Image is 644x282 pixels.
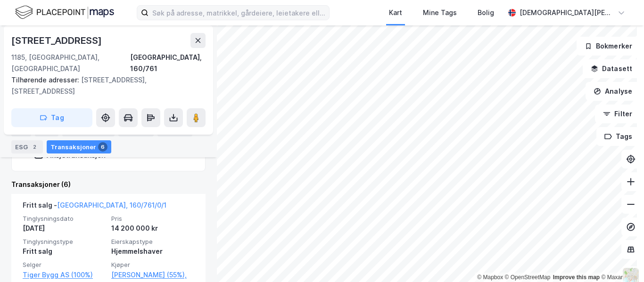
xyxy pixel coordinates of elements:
[23,246,106,257] div: Fritt salg
[595,105,640,123] button: Filter
[520,7,614,18] div: [DEMOGRAPHIC_DATA][PERSON_NAME]
[596,127,640,146] button: Tags
[505,274,551,281] a: OpenStreetMap
[586,82,640,101] button: Analyse
[11,33,104,48] div: [STREET_ADDRESS]
[47,140,111,153] div: Transaksjoner
[23,223,106,234] div: [DATE]
[577,37,640,56] button: Bokmerker
[30,142,39,152] div: 2
[23,238,106,246] span: Tinglysningstype
[553,274,600,281] a: Improve this map
[111,269,194,281] a: [PERSON_NAME] (55%),
[111,238,194,246] span: Eierskapstype
[597,237,644,282] div: Kontrollprogram for chat
[98,142,107,152] div: 6
[478,7,494,18] div: Bolig
[23,200,166,215] div: Fritt salg -
[597,237,644,282] iframe: Chat Widget
[23,261,106,269] span: Selger
[111,223,194,234] div: 14 200 000 kr
[15,4,114,21] img: logo.f888ab2527a4732fd821a326f86c7f29.svg
[11,52,130,74] div: 1185, [GEOGRAPHIC_DATA], [GEOGRAPHIC_DATA]
[389,7,402,18] div: Kart
[583,59,640,78] button: Datasett
[11,108,92,127] button: Tag
[111,261,194,269] span: Kjøper
[423,7,457,18] div: Mine Tags
[23,269,106,281] a: Tiger Bygg AS (100%)
[11,179,206,190] div: Transaksjoner (6)
[477,274,503,281] a: Mapbox
[111,246,194,257] div: Hjemmelshaver
[111,215,194,223] span: Pris
[130,52,206,74] div: [GEOGRAPHIC_DATA], 160/761
[57,201,166,209] a: [GEOGRAPHIC_DATA], 160/761/0/1
[11,140,43,153] div: ESG
[11,76,81,84] span: Tilhørende adresser:
[149,6,329,20] input: Søk på adresse, matrikkel, gårdeiere, leietakere eller personer
[23,215,106,223] span: Tinglysningsdato
[11,74,198,97] div: [STREET_ADDRESS], [STREET_ADDRESS]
